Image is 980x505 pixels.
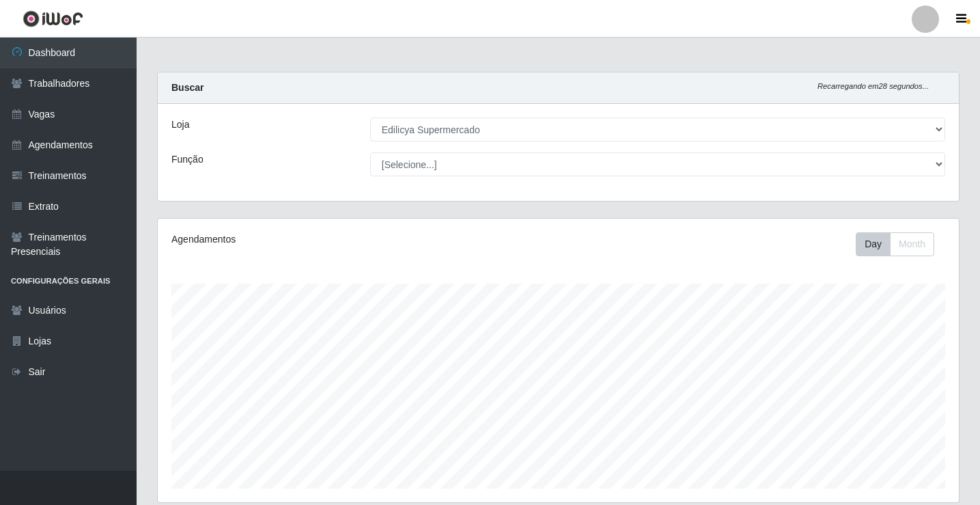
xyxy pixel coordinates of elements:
[171,118,189,132] label: Loja
[23,10,83,27] img: CoreUI Logo
[856,232,891,256] button: Day
[856,232,934,256] div: First group
[890,232,934,256] button: Month
[817,82,929,90] i: Recarregando em 28 segundos...
[171,152,204,167] label: Função
[856,232,945,256] div: Toolbar with button groups
[171,82,204,93] strong: Buscar
[171,232,482,247] div: Agendamentos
